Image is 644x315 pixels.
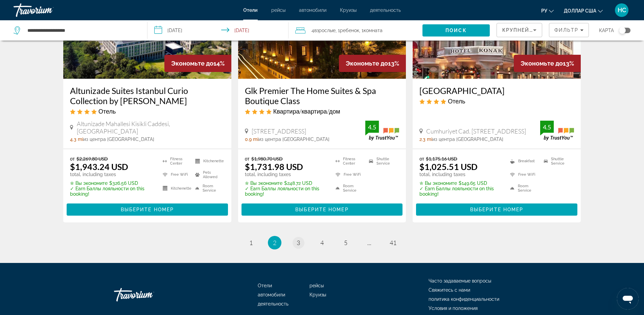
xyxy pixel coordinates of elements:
span: Cumhuriyet Cad. [STREET_ADDRESS] [426,127,526,135]
span: Выберите номер [121,207,174,212]
span: от [419,156,424,162]
a: [GEOGRAPHIC_DATA] [419,86,574,96]
a: Отели [243,7,258,13]
li: Shuttle Service [366,156,399,166]
li: Breakfast [507,156,540,166]
span: 41 [390,239,396,246]
div: 4.5 [365,123,379,131]
a: рейсы [309,283,324,288]
span: Ребенок [340,28,359,33]
span: от [70,156,75,162]
mat-select: Sort by [502,26,536,34]
ins: $1,943.24 USD [70,162,128,172]
span: Крупнейшие сбережения [502,27,584,33]
span: Квартира/квартира/дом [273,107,340,115]
a: Выберите номер [241,205,403,213]
div: 13% [514,55,581,72]
del: $2,269.80 USD [76,156,108,162]
a: политика конфиденциальности [429,296,499,302]
a: рейсы [271,7,285,13]
a: деятельность [370,7,401,13]
span: , 1 [359,26,383,35]
p: total, including taxes [419,172,502,177]
ins: $1,731.98 USD [245,162,303,172]
li: Free WiFi [507,170,540,180]
div: 4 star Hotel [419,97,574,105]
span: Выберите номер [470,207,523,212]
nav: Pagination [63,236,581,249]
span: Отель [98,107,116,115]
input: Search hotel destination [27,25,137,35]
span: Экономьте до [171,60,213,67]
span: 2 [273,239,276,246]
span: ✮ Вы экономите [70,180,108,186]
p: ✓ Earn Баллы лояльности on this booking! [70,186,154,197]
span: карта [599,26,614,35]
span: 4 [312,26,336,35]
span: Экономьте до [346,60,388,67]
span: 4.3 mi [70,137,83,142]
li: Kitchenette [192,156,224,166]
div: 4 star Apartment [245,107,399,115]
img: TrustYou guest rating badge [540,121,574,141]
span: Взрослые [314,28,336,33]
span: 5 [344,239,347,246]
font: НС [618,6,626,14]
span: из центра [GEOGRAPHIC_DATA] [83,137,154,142]
font: Условия и положения [429,306,478,311]
a: Отели [258,283,272,288]
img: TrustYou guest rating badge [365,121,399,141]
button: Select check in and out date [147,20,288,41]
span: , 1 [336,26,359,35]
li: Free WiFi [159,170,192,180]
span: Комната [364,28,383,33]
span: [STREET_ADDRESS] [252,127,306,135]
span: ✮ Вы экономите [245,180,282,186]
span: ✮ Вы экономите [419,180,457,186]
font: доллар США [564,8,596,14]
button: Изменить валюту [564,6,603,16]
a: Выберите номер [416,205,577,213]
font: Свяжитесь с нами [429,287,470,293]
li: Room Service [332,183,366,193]
span: ... [367,239,371,246]
button: Выберите номер [241,203,403,216]
span: Фильтр [554,27,579,33]
button: Меню пользователя [613,3,630,17]
li: Shuttle Service [540,156,574,166]
p: $248.72 USD [245,180,327,186]
button: Search [422,24,489,37]
button: Изменить язык [541,6,554,16]
span: из центра [GEOGRAPHIC_DATA] [258,137,329,142]
span: Altunizade Mahallesi Kisikli Caddesi, [GEOGRAPHIC_DATA] [77,120,225,135]
span: Экономьте до [521,60,563,67]
a: Травориум [14,1,81,19]
a: Круизы [340,7,356,13]
a: Выберите номер [67,205,228,213]
a: деятельность [258,301,289,307]
li: Fitness Center [332,156,366,166]
a: Altunizade Suites Istanbul Curio Collection by [PERSON_NAME] [70,86,225,106]
li: Room Service [192,183,224,193]
a: Glk Premier The Home Suites & Spa Boutique Class [245,86,399,106]
p: total, including taxes [245,172,327,177]
li: Room Service [507,183,540,193]
li: Pets Allowed [192,170,224,180]
span: Выберите номер [295,207,348,212]
div: 4.5 [540,123,554,131]
span: 0.9 mi [245,137,258,142]
a: автомобили [258,292,285,297]
a: Часто задаваемые вопросы [429,278,491,284]
a: автомобили [299,7,326,13]
span: 2.3 mi [419,137,432,142]
del: $1,980.70 USD [251,156,283,162]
